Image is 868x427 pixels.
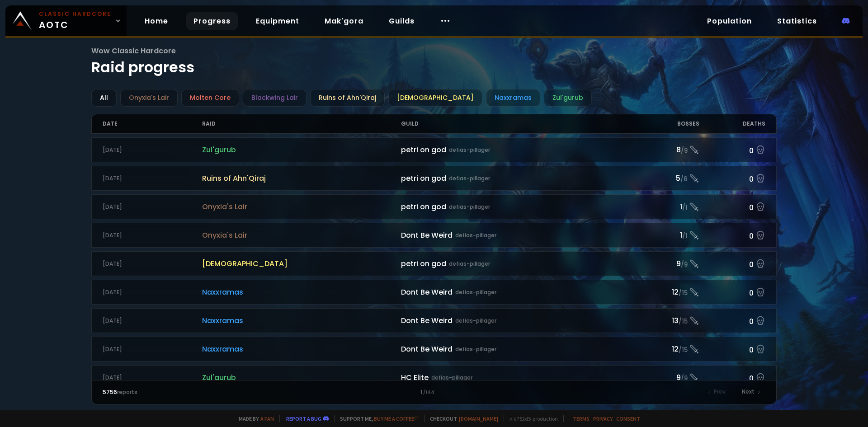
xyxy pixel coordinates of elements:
div: Date [103,114,202,133]
a: Consent [616,415,640,422]
span: Naxxramas [202,343,401,355]
div: petri on god [401,144,633,155]
div: 9 [633,372,699,383]
span: Ruins of Ahn'Qiraj [202,173,401,184]
a: Progress [186,12,238,30]
div: Bosses [633,114,699,133]
div: Naxxramas [486,89,540,107]
div: [DATE] [103,146,202,154]
span: Onyxia's Lair [202,201,401,212]
a: Classic HardcoreAOTC [5,5,127,36]
a: [DATE]Ruins of Ahn'Qirajpetri on goddefias-pillager5/60 [91,166,777,191]
a: Statistics [770,12,824,30]
a: Mak'gora [317,12,371,30]
div: Raid [202,114,401,133]
a: Report a bug [286,415,321,422]
a: [DATE][DEMOGRAPHIC_DATA]petri on goddefias-pillager9/90 [91,251,777,276]
small: defias-pillager [449,146,490,154]
div: 0 [699,314,766,327]
div: Blackwing Lair [243,89,307,107]
div: Dont Be Weird [401,343,633,355]
div: 0 [699,286,766,299]
div: [DATE] [103,345,202,353]
div: [DATE] [103,174,202,183]
small: defias-pillager [449,174,490,183]
div: 0 [699,371,766,384]
div: [DATE] [103,374,202,382]
div: 0 [699,200,766,213]
small: / 15 [679,346,688,355]
span: Naxxramas [202,286,401,298]
span: Support me, [334,415,419,422]
small: / 15 [679,289,688,298]
a: [DATE]Zul'gurubHC Elitedefias-pillager9/90 [91,365,777,390]
a: Privacy [593,415,613,422]
div: reports [103,388,269,396]
small: / 9 [681,260,688,269]
small: / 9 [681,146,688,155]
span: Zul'gurub [202,372,401,383]
a: Terms [573,415,590,422]
div: petri on god [401,201,633,212]
div: 9 [633,258,699,269]
div: [DATE] [103,317,202,325]
div: Zul'gurub [544,89,592,107]
a: Population [700,12,759,30]
a: [DATE]Onyxia's Lairpetri on goddefias-pillager1/10 [91,194,777,219]
a: a fan [260,415,274,422]
span: Zul'gurub [202,144,401,155]
div: 1 [268,388,599,396]
span: Checkout [424,415,498,422]
small: / 9 [681,374,688,383]
a: [DATE]NaxxramasDont Be Weirddefias-pillager12/150 [91,337,777,361]
a: Guilds [382,12,422,30]
a: Buy me a coffee [374,415,419,422]
a: [DOMAIN_NAME] [459,415,498,422]
span: AOTC [39,10,111,32]
div: Onyxia's Lair [120,89,178,107]
div: 12 [633,343,699,355]
div: Prev [703,386,731,399]
div: Guild [401,114,633,133]
small: defias-pillager [431,374,472,382]
div: 0 [699,172,766,185]
div: 1 [633,230,699,241]
small: / 144 [423,389,434,396]
div: [DATE] [103,260,202,268]
small: defias-pillager [455,288,496,296]
div: 0 [699,343,766,356]
div: Next [736,386,765,399]
div: [DATE] [103,231,202,239]
a: [DATE]NaxxramasDont Be Weirddefias-pillager13/150 [91,308,777,333]
small: defias-pillager [455,317,496,325]
div: 0 [699,229,766,242]
span: Made by [233,415,274,422]
div: 5 [633,173,699,184]
div: 8 [633,144,699,155]
div: [DATE] [103,288,202,296]
a: [DATE]NaxxramasDont Be Weirddefias-pillager12/150 [91,280,777,305]
small: / 6 [680,175,688,184]
div: 12 [633,286,699,298]
span: Wow Classic Hardcore [91,45,777,56]
small: defias-pillager [455,231,496,239]
div: Ruins of Ahn'Qiraj [310,89,385,107]
small: Classic Hardcore [39,10,111,18]
div: petri on god [401,173,633,184]
div: Dont Be Weird [401,315,633,326]
div: HC Elite [401,372,633,383]
span: 5756 [103,388,117,396]
div: 0 [699,257,766,270]
small: / 1 [682,203,688,212]
div: Molten Core [181,89,239,107]
a: [DATE]Zul'gurubpetri on goddefias-pillager8/90 [91,137,777,162]
small: / 15 [679,317,688,326]
span: Onyxia's Lair [202,230,401,241]
a: Equipment [249,12,307,30]
div: 1 [633,201,699,212]
div: [DEMOGRAPHIC_DATA] [388,89,482,107]
div: [DATE] [103,203,202,211]
span: [DEMOGRAPHIC_DATA] [202,258,401,269]
span: Naxxramas [202,315,401,326]
a: Home [137,12,175,30]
